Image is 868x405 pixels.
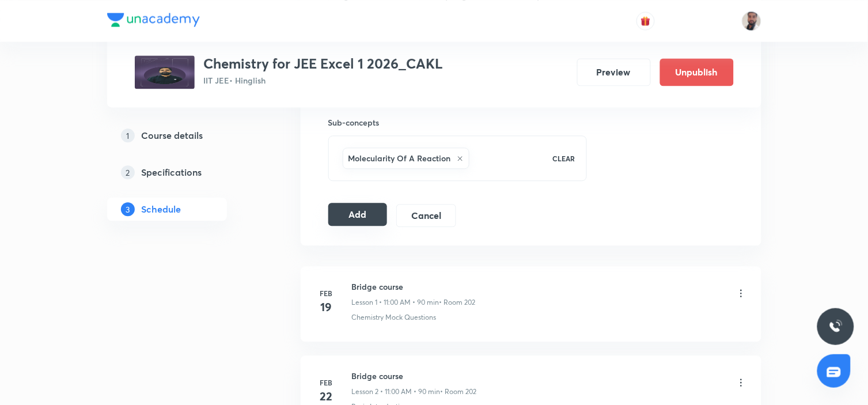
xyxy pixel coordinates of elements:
[142,128,203,142] h5: Course details
[315,377,338,388] h6: Feb
[121,202,135,216] p: 3
[121,128,135,142] p: 1
[441,387,477,397] p: • Room 202
[135,55,195,89] img: 248709176e5948b487ff2e64108461aa.jpg
[328,116,587,128] h6: Sub-concepts
[577,58,651,86] button: Preview
[328,203,388,226] button: Add
[315,298,338,316] h4: 19
[352,297,439,308] p: Lesson 1 • 11:00 AM • 90 min
[352,387,441,397] p: Lesson 2 • 11:00 AM • 90 min
[204,74,444,86] p: IIT JEE • Hinglish
[396,204,456,227] button: Cancel
[552,153,575,164] p: CLEAR
[107,13,200,27] img: Company Logo
[121,165,135,179] p: 2
[640,16,651,26] img: avatar
[107,124,264,147] a: 1Course details
[315,288,338,298] h6: Feb
[352,281,476,293] h6: Bridge course
[636,12,655,30] button: avatar
[660,58,734,86] button: Unpublish
[107,13,200,29] a: Company Logo
[352,370,477,382] h6: Bridge course
[439,297,476,308] p: • Room 202
[352,312,437,323] p: Chemistry Mock Questions
[107,161,264,184] a: 2Specifications
[142,202,181,216] h5: Schedule
[348,152,451,164] h6: Molecularity Of A Reaction
[315,388,338,405] h4: 22
[204,55,444,72] h3: Chemistry for JEE Excel 1 2026_CAKL
[829,320,843,334] img: ttu
[142,165,202,179] h5: Specifications
[742,11,761,31] img: SHAHNAWAZ AHMAD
